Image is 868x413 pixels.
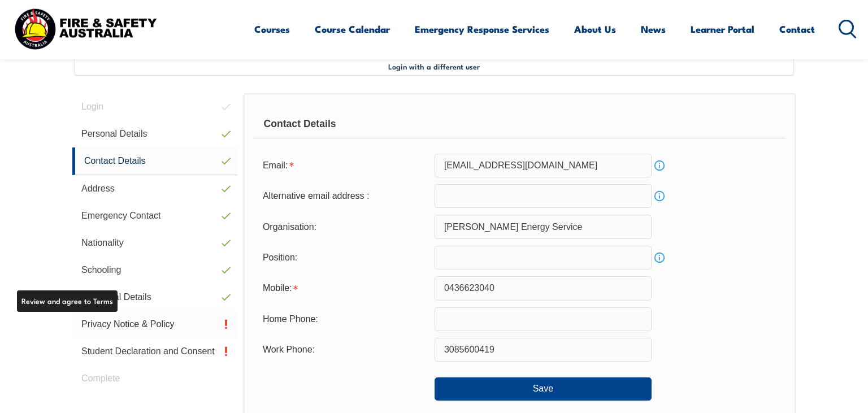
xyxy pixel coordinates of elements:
a: Contact Details [72,147,237,175]
a: Info [652,250,667,266]
div: Alternative email address : [254,185,435,207]
div: Home Phone: [254,308,435,330]
input: Phone numbers must be numeric, 10 characters and contain no spaces. [435,307,652,331]
a: Emergency Contact [72,202,237,229]
a: News [641,14,666,44]
div: Contact Details [254,110,785,138]
a: Info [652,188,667,204]
a: Courses [254,14,290,44]
a: Schooling [72,257,237,284]
div: Organisation: [254,216,435,237]
a: Info [652,158,667,173]
div: Position: [254,247,435,268]
a: Address [72,175,237,202]
input: Phone numbers must be numeric, 10 characters and contain no spaces. [435,338,652,362]
a: Student Declaration and Consent [72,338,237,365]
div: Email is required. [254,155,435,176]
a: Additional Details [72,284,237,311]
a: About Us [574,14,616,44]
a: Privacy Notice & Policy [72,311,237,338]
a: Personal Details [72,120,237,147]
button: Save [435,377,652,400]
div: Mobile is required. [254,277,435,299]
a: Nationality [72,229,237,257]
a: Course Calendar [315,14,390,44]
a: Contact [779,14,815,44]
a: Emergency Response Services [415,14,549,44]
input: Mobile numbers must be numeric, 10 characters and contain no spaces. [435,276,652,300]
a: Learner Portal [691,14,754,44]
div: Work Phone: [254,339,435,360]
span: Login with a different user [388,62,480,71]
